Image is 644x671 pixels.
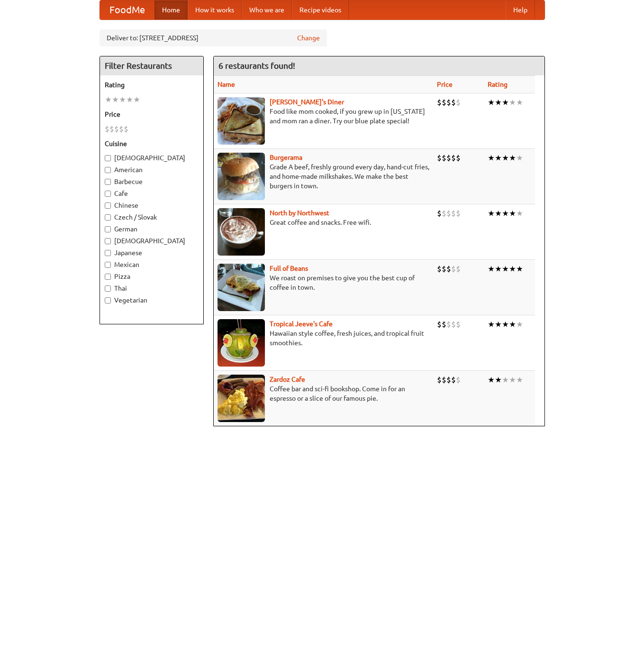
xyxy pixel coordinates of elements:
[218,273,429,292] p: We roast on premises to give you the best cup of coffee in town.
[509,375,516,385] li: ★
[218,264,265,311] img: beans.jpg
[218,208,265,256] img: north.jpg
[451,97,456,108] li: $
[488,81,508,88] a: Rating
[456,97,461,108] li: $
[105,179,111,185] input: Barbecue
[502,153,509,163] li: ★
[242,0,292,19] a: Who we are
[126,94,133,105] li: ★
[105,139,199,148] h5: Cuisine
[218,97,265,145] img: sallys.jpg
[218,107,429,126] p: Food like mom cooked, if you grew up in [US_STATE] and mom ran a diner. Try our blue plate special!
[105,201,199,210] label: Chinese
[218,319,265,367] img: jeeves.jpg
[516,208,523,219] li: ★
[495,319,502,330] li: ★
[105,295,199,305] label: Vegetarian
[437,153,442,163] li: $
[446,97,451,108] li: $
[218,162,429,191] p: Grade A beef, freshly ground every day, hand-cut fries, and home-made milkshakes. We make the bes...
[270,320,333,328] b: Tropical Jeeve's Cafe
[446,208,451,219] li: $
[502,97,509,108] li: ★
[297,33,320,43] a: Change
[502,319,509,330] li: ★
[516,97,523,108] li: ★
[105,285,111,292] input: Thai
[495,375,502,385] li: ★
[105,167,111,173] input: American
[488,208,495,219] li: ★
[516,264,523,274] li: ★
[105,262,111,268] input: Mexican
[105,189,199,198] label: Cafe
[105,212,199,222] label: Czech / Slovak
[154,0,188,19] a: Home
[109,124,114,134] li: $
[502,208,509,219] li: ★
[218,375,265,422] img: zardoz.jpg
[218,384,429,403] p: Coffee bar and sci-fi bookshop. Come in for an espresso or a slice of our famous pie.
[105,80,199,90] h5: Rating
[292,0,349,19] a: Recipe videos
[105,274,111,280] input: Pizza
[488,97,495,108] li: ★
[442,375,446,385] li: $
[442,319,446,330] li: $
[437,264,442,274] li: $
[270,209,329,217] a: North by Northwest
[446,264,451,274] li: $
[105,250,111,256] input: Japanese
[509,97,516,108] li: ★
[509,319,516,330] li: ★
[105,202,111,209] input: Chinese
[456,153,461,163] li: $
[105,238,111,244] input: [DEMOGRAPHIC_DATA]
[270,98,344,106] a: [PERSON_NAME]'s Diner
[516,153,523,163] li: ★
[509,208,516,219] li: ★
[188,0,242,19] a: How it works
[451,264,456,274] li: $
[270,376,305,383] a: Zardoz Cafe
[516,319,523,330] li: ★
[100,29,327,46] div: Deliver to: [STREET_ADDRESS]
[437,319,442,330] li: $
[495,153,502,163] li: ★
[446,153,451,163] li: $
[495,208,502,219] li: ★
[451,319,456,330] li: $
[105,124,109,134] li: $
[218,61,295,70] ng-pluralize: 6 restaurants found!
[442,208,446,219] li: $
[105,226,111,232] input: German
[456,319,461,330] li: $
[509,264,516,274] li: ★
[100,56,203,75] h4: Filter Restaurants
[502,375,509,385] li: ★
[105,155,111,161] input: [DEMOGRAPHIC_DATA]
[442,97,446,108] li: $
[437,208,442,219] li: $
[105,177,199,186] label: Barbecue
[105,248,199,257] label: Japanese
[488,319,495,330] li: ★
[133,94,140,105] li: ★
[105,153,199,163] label: [DEMOGRAPHIC_DATA]
[124,124,128,134] li: $
[495,264,502,274] li: ★
[437,375,442,385] li: $
[506,0,535,19] a: Help
[456,375,461,385] li: $
[270,265,308,272] a: Full of Beans
[105,110,199,119] h5: Price
[270,154,302,161] a: Burgerama
[446,375,451,385] li: $
[451,153,456,163] li: $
